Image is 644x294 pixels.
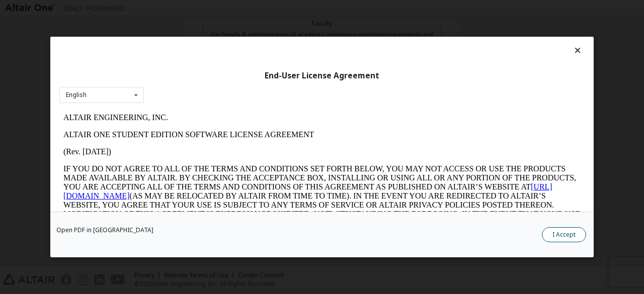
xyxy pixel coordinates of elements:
button: I Accept [542,227,586,242]
div: English [66,92,87,98]
p: ALTAIR ENGINEERING, INC. [4,4,521,13]
p: ALTAIR ONE STUDENT EDITION SOFTWARE LICENSE AGREEMENT [4,21,521,30]
p: IF YOU DO NOT AGREE TO ALL OF THE TERMS AND CONDITIONS SET FORTH BELOW, YOU MAY NOT ACCESS OR USE... [4,55,521,128]
p: (Rev. [DATE]) [4,38,521,47]
div: End-User License Agreement [59,71,585,81]
a: [URL][DOMAIN_NAME] [4,73,493,91]
a: Open PDF in [GEOGRAPHIC_DATA] [56,227,153,233]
